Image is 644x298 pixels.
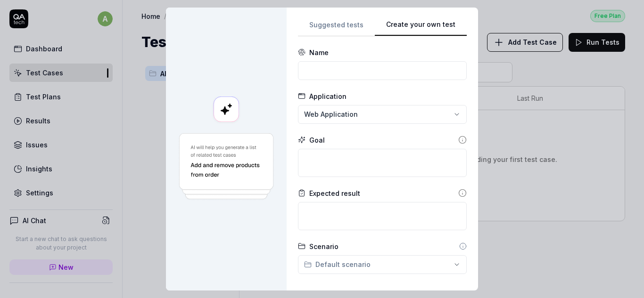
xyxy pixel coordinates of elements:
[309,242,339,251] div: Scenario
[298,255,467,274] button: Default scenario
[298,19,375,36] button: Suggested tests
[304,259,371,269] div: Default scenario
[309,48,329,57] div: Name
[309,188,360,198] div: Expected result
[298,105,467,124] button: Web Application
[309,135,325,145] div: Goal
[177,132,275,201] img: Generate a test using AI
[309,91,347,101] div: Application
[375,19,467,36] button: Create your own test
[304,109,358,119] span: Web Application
